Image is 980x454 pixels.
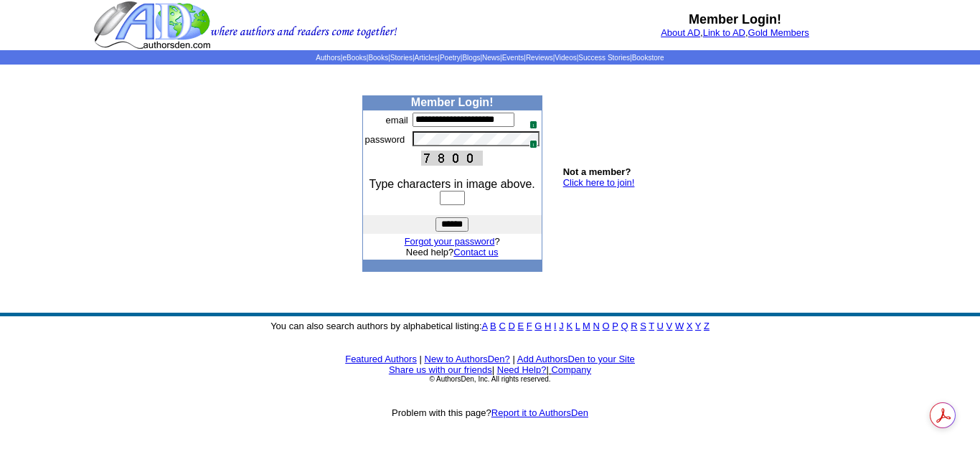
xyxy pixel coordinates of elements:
[603,321,610,331] a: O
[492,364,494,375] font: |
[369,178,535,190] font: Type characters in image above.
[555,54,576,62] a: Videos
[415,54,438,62] a: Articles
[482,321,488,331] a: A
[390,54,413,62] a: Stories
[563,166,631,177] b: Not a member?
[695,321,701,331] a: Y
[499,321,505,331] a: C
[748,27,809,38] a: Gold Members
[411,96,494,108] b: Member Login!
[491,407,588,418] a: Report it to AuthorsDen
[425,354,510,364] a: New to AuthorsDen?
[389,364,492,375] a: Share us with our friends
[657,321,664,331] a: U
[529,140,537,148] span: 1
[508,321,514,331] a: D
[675,321,684,331] a: W
[497,364,547,375] a: Need Help?
[703,27,745,38] a: Link to AD
[524,115,535,126] img: npw-badge-icon.svg
[392,407,588,418] font: Problem with this page?
[420,354,422,364] font: |
[512,354,514,364] font: |
[517,354,635,364] a: Add AuthorsDen to your Site
[545,321,551,331] a: H
[406,247,499,257] font: Need help?
[405,236,500,247] font: ?
[593,321,600,331] a: N
[583,321,590,331] a: M
[453,247,498,257] a: Contact us
[316,54,664,62] span: | | | | | | | | | | | |
[386,115,408,126] font: email
[524,134,535,146] img: npw-badge-icon.svg
[661,27,700,38] a: About AD
[546,364,591,375] font: |
[566,321,573,331] a: K
[527,321,532,331] a: F
[342,54,366,62] a: eBooks
[640,321,646,331] a: S
[632,54,664,62] a: Bookstore
[551,364,591,375] a: Company
[316,54,340,62] a: Authors
[482,54,500,62] a: News
[345,354,417,364] a: Featured Authors
[621,321,628,331] a: Q
[704,321,710,331] a: Z
[563,177,635,188] a: Click here to join!
[534,321,542,331] a: G
[529,120,537,129] span: 1
[554,321,557,331] a: I
[689,12,781,27] b: Member Login!
[612,321,618,331] a: P
[575,321,580,331] a: L
[559,321,564,331] a: J
[429,375,550,383] font: © AuthorsDen, Inc. All rights reserved.
[631,321,637,331] a: R
[421,151,483,166] img: This Is CAPTCHA Image
[462,54,480,62] a: Blogs
[517,321,524,331] a: E
[578,54,630,62] a: Success Stories
[405,236,495,247] a: Forgot your password
[526,54,553,62] a: Reviews
[687,321,693,331] a: X
[270,321,710,331] font: You can also search authors by alphabetical listing:
[502,54,524,62] a: Events
[365,134,405,145] font: password
[661,27,809,38] font: , ,
[490,321,496,331] a: B
[440,54,461,62] a: Poetry
[666,321,673,331] a: V
[649,321,654,331] a: T
[368,54,388,62] a: Books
